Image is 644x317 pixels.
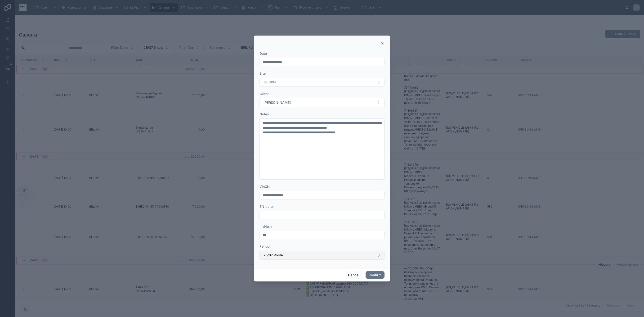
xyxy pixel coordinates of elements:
span: Site [259,71,266,75]
span: ВЕШКИ [264,80,276,85]
span: InvNum [259,224,272,228]
button: Select Button [259,78,385,87]
span: 25/07 Июль [264,253,283,258]
span: Date [259,51,267,55]
span: [PERSON_NAME] [264,100,291,105]
span: ZN_salon [259,204,274,208]
button: Confirm [366,271,385,279]
button: Select Button [259,98,385,107]
span: Client [259,92,269,96]
button: Cancel [345,271,362,279]
span: Notes [259,112,269,116]
button: Select Button [259,251,385,260]
span: Period [259,244,270,248]
span: VinGN [259,185,270,189]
